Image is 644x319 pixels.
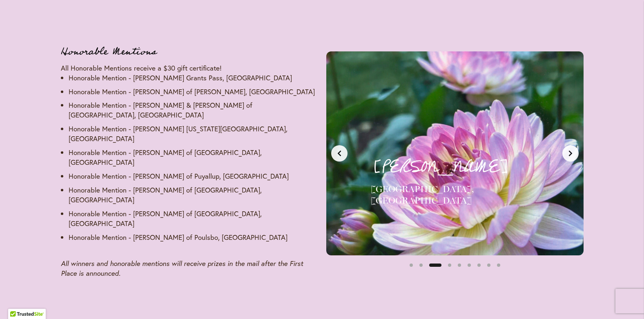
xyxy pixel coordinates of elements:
button: Slide 8 [484,260,494,270]
p: All Honorable Mentions receive a $30 gift certificate! [61,63,318,73]
button: Slide 2 [416,260,426,270]
li: Honorable Mention - [PERSON_NAME] of [PERSON_NAME], [GEOGRAPHIC_DATA] [69,87,318,97]
button: Slide 4 [445,260,455,270]
button: Slide 9 [494,260,504,270]
em: All winners and honorable mentions will receive prizes in the mail after the First Place is annou... [61,259,303,277]
p: [PERSON_NAME] [371,153,566,180]
li: Honorable Mention - [PERSON_NAME] & [PERSON_NAME] of [GEOGRAPHIC_DATA], [GEOGRAPHIC_DATA] [69,100,318,120]
h4: [GEOGRAPHIC_DATA], [GEOGRAPHIC_DATA] [371,184,566,206]
button: Slide 5 [455,260,464,270]
button: Slide 7 [474,260,484,270]
li: Honorable Mention - [PERSON_NAME] of Poulsbo, [GEOGRAPHIC_DATA] [69,233,318,242]
h3: Honorable Mentions [61,44,318,60]
button: Slide 1 [406,260,416,270]
li: Honorable Mention - [PERSON_NAME] Grants Pass, [GEOGRAPHIC_DATA] [69,73,318,83]
button: Next slide [562,145,579,162]
li: Honorable Mention - [PERSON_NAME] of [GEOGRAPHIC_DATA], [GEOGRAPHIC_DATA] [69,209,318,228]
button: Slide 6 [464,260,474,270]
li: Honorable Mention - [PERSON_NAME] of Puyallup, [GEOGRAPHIC_DATA] [69,171,318,181]
button: Previous slide [331,145,348,162]
button: Slide 3 [429,260,441,270]
li: Honorable Mention - [PERSON_NAME] [US_STATE][GEOGRAPHIC_DATA], [GEOGRAPHIC_DATA] [69,124,318,144]
li: Honorable Mention - [PERSON_NAME] of [GEOGRAPHIC_DATA], [GEOGRAPHIC_DATA] [69,185,318,205]
li: Honorable Mention - [PERSON_NAME] of [GEOGRAPHIC_DATA], [GEOGRAPHIC_DATA] [69,148,318,167]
